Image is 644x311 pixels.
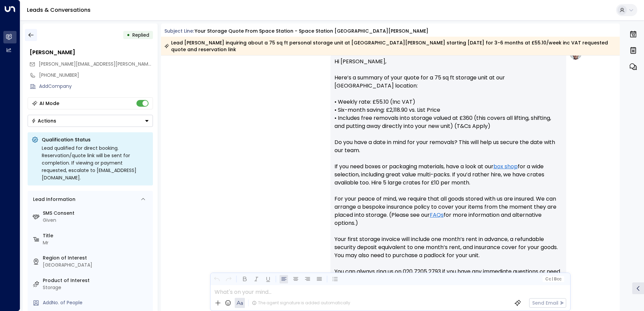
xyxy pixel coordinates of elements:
[43,254,150,262] label: Region of Interest
[430,211,444,219] a: FAQs
[43,239,150,246] div: Mr
[164,28,194,34] span: Subject Line:
[31,196,75,203] div: Lead Information
[43,277,150,284] label: Product of Interest
[39,61,191,67] span: [PERSON_NAME][EMAIL_ADDRESS][PERSON_NAME][DOMAIN_NAME]
[28,115,153,127] button: Actions
[39,83,153,90] div: AddCompany
[39,61,153,68] span: darren.jarvis@myyahoo.com
[43,284,150,291] div: Storage
[132,32,149,38] span: Replied
[552,277,553,281] span: |
[213,275,221,283] button: Undo
[43,299,150,306] div: AddNo. of People
[39,100,59,107] div: AI Mode
[164,39,616,53] div: Lead [PERSON_NAME] inquiring about a 75 sq ft personal storage unit at [GEOGRAPHIC_DATA][PERSON_N...
[27,6,91,14] a: Leads & Conversations
[195,28,428,35] div: Your storage quote from Space Station - Space Station [GEOGRAPHIC_DATA][PERSON_NAME]
[542,276,564,282] button: Cc|Bcc
[43,232,150,239] label: Title
[43,210,150,217] label: SMS Consent
[30,48,153,57] div: [PERSON_NAME]
[31,118,56,124] div: Actions
[43,262,150,269] div: [GEOGRAPHIC_DATA]
[224,275,233,283] button: Redo
[252,300,350,306] div: The agent signature is added automatically
[545,277,561,281] span: Cc Bcc
[42,136,149,143] p: Qualification Status
[42,144,149,181] div: Lead qualified for direct booking. Reservation/quote link will be sent for completion. If viewing...
[127,29,130,41] div: •
[28,115,153,127] div: Button group with a nested menu
[43,217,150,224] div: Given
[39,72,153,79] div: [PHONE_NUMBER]
[493,163,518,171] a: box shop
